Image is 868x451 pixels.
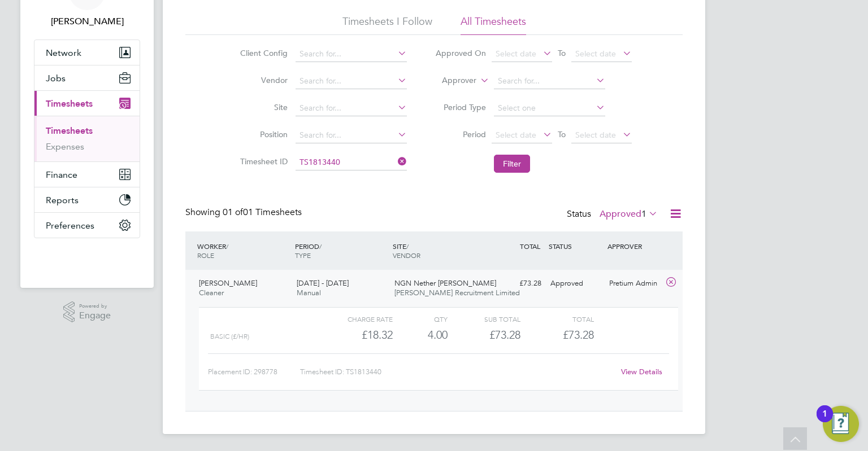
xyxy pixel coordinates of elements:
div: Status [567,207,660,222]
span: £73.28 [563,328,594,341]
a: Go to home page [34,249,140,268]
button: Reports [34,187,140,212]
img: berryrecruitment-logo-retina.png [54,249,120,268]
button: Jobs [34,65,140,90]
input: Search for... [296,46,407,62]
label: Period Type [435,102,486,112]
label: Period [435,129,486,139]
div: WORKER [194,236,292,265]
span: Cleaner [199,288,224,297]
span: VENDOR [393,251,420,260]
span: 01 of [223,207,243,218]
li: All Timesheets [461,15,526,35]
span: [PERSON_NAME] Recruitment Limited [394,288,520,297]
div: Total [520,312,593,326]
a: Powered byEngage [63,301,111,323]
div: Timesheets [34,116,140,161]
span: Preferences [46,220,94,231]
label: Client Config [237,48,288,58]
label: Site [237,102,288,112]
label: Position [237,129,288,139]
span: Doreen Meyrick [34,15,140,28]
span: ROLE [197,251,214,260]
div: QTY [393,312,448,326]
input: Search for... [296,100,407,116]
div: 4.00 [393,326,448,344]
span: 01 Timesheets [223,207,302,218]
span: TYPE [295,251,311,260]
div: Approved [546,274,605,293]
button: Timesheets [34,91,140,116]
a: Expenses [46,141,84,152]
span: / [319,242,322,251]
span: To [554,127,569,142]
span: NGN Nether [PERSON_NAME] [394,278,496,288]
button: Finance [34,162,140,187]
div: 1 [822,414,827,428]
button: Open Resource Center, 1 new notification [823,406,859,442]
a: View Details [621,367,662,376]
div: Charge rate [320,312,393,326]
span: Timesheets [46,98,93,109]
span: Engage [79,311,111,321]
input: Search for... [296,155,407,170]
input: Select one [494,100,605,116]
span: Select date [496,130,536,140]
span: Basic (£/HR) [210,332,249,340]
li: Timesheets I Follow [342,15,432,35]
input: Search for... [296,73,407,89]
div: Timesheet ID: TS1813440 [300,363,614,381]
span: Manual [297,288,321,297]
span: [PERSON_NAME] [199,278,257,288]
button: Filter [494,155,530,173]
span: To [554,46,569,60]
div: Sub Total [448,312,520,326]
span: Powered by [79,301,111,311]
div: SITE [390,236,488,265]
span: TOTAL [520,242,540,251]
span: Select date [496,49,536,59]
label: Approved On [435,48,486,58]
div: £18.32 [320,326,393,344]
label: Approver [426,75,476,86]
input: Search for... [494,73,605,89]
span: / [226,242,228,251]
span: Finance [46,169,77,180]
button: Preferences [34,213,140,238]
span: 1 [641,208,646,220]
a: Timesheets [46,125,93,136]
button: Network [34,40,140,65]
div: Pretium Admin [605,274,663,293]
div: PERIOD [292,236,390,265]
div: £73.28 [448,326,520,344]
div: £73.28 [487,274,546,293]
span: Network [46,47,81,58]
span: Reports [46,195,79,205]
span: Jobs [46,73,66,84]
input: Search for... [296,128,407,143]
span: Select date [575,49,616,59]
label: Approved [600,208,658,220]
span: Select date [575,130,616,140]
div: Showing [185,207,304,218]
span: [DATE] - [DATE] [297,278,349,288]
div: Placement ID: 298778 [208,363,300,381]
div: STATUS [546,236,605,256]
label: Vendor [237,75,288,85]
span: / [406,242,409,251]
div: APPROVER [605,236,663,256]
label: Timesheet ID [237,156,288,167]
